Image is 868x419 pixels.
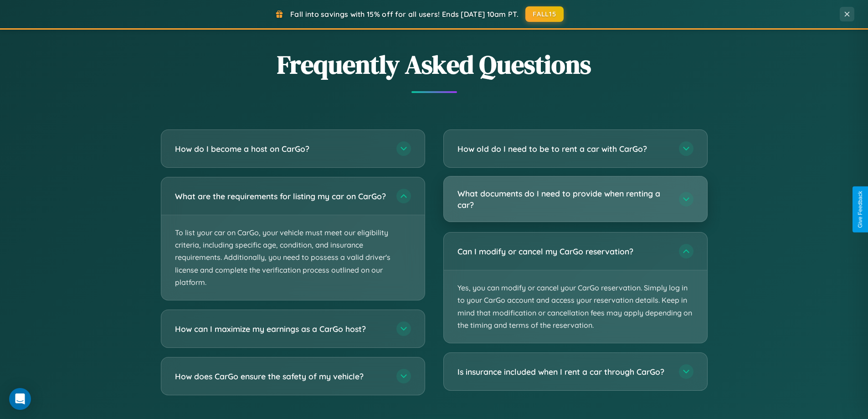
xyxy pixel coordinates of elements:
[525,6,564,22] button: FALL15
[161,47,708,82] h2: Frequently Asked Questions
[857,191,863,228] div: Give Feedback
[175,143,387,155] h3: How do I become a host on CarGo?
[161,215,425,300] p: To list your car on CarGo, your vehicle must meet our eligibility criteria, including specific ag...
[290,10,519,19] span: Fall into savings with 15% off for all users! Ends [DATE] 10am PT.
[457,246,670,257] h3: Can I modify or cancel my CarGo reservation?
[9,388,31,410] div: Open Intercom Messenger
[444,270,707,343] p: Yes, you can modify or cancel your CarGo reservation. Simply log in to your CarGo account and acc...
[175,191,387,202] h3: What are the requirements for listing my car on CarGo?
[175,371,387,382] h3: How does CarGo ensure the safety of my vehicle?
[457,143,670,155] h3: How old do I need to be to rent a car with CarGo?
[457,366,670,378] h3: Is insurance included when I rent a car through CarGo?
[175,323,387,335] h3: How can I maximize my earnings as a CarGo host?
[457,188,670,210] h3: What documents do I need to provide when renting a car?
